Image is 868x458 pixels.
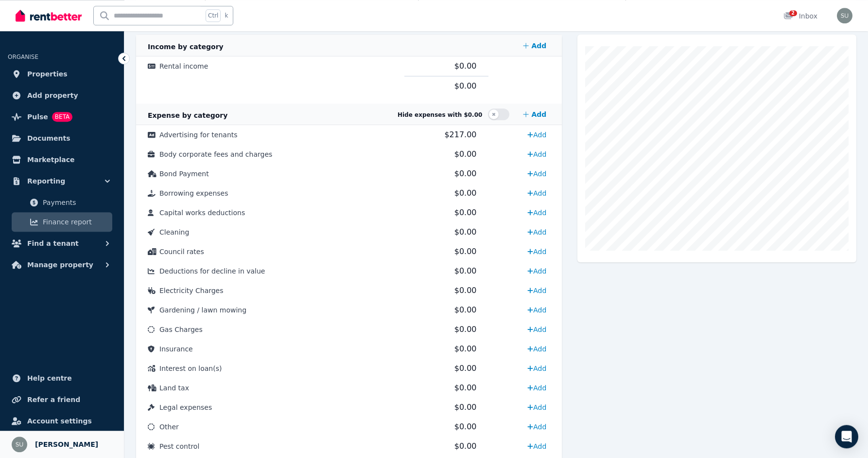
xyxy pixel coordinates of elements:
span: Bond Payment [159,170,209,178]
span: $0.00 [454,403,477,412]
span: Expense by category [148,111,227,119]
span: Finance report [43,216,108,228]
span: Council rates [159,248,204,256]
span: Electricity Charges [159,287,224,294]
span: 2 [789,10,797,16]
span: Income by category [148,43,224,51]
span: Refer a friend [27,394,80,405]
a: Account settings [8,411,116,431]
span: $0.00 [454,286,477,295]
a: Add [519,36,550,55]
a: PulseBETA [8,107,116,127]
button: Manage property [8,255,116,275]
span: $0.00 [454,149,477,159]
span: Manage property [27,259,93,271]
span: Marketplace [27,154,74,165]
span: Add property [27,90,78,101]
span: Find a tenant [27,238,79,249]
span: Documents [27,132,70,144]
span: Properties [27,68,68,80]
span: Ctrl [206,9,221,22]
span: Gardening / lawn mowing [159,306,246,314]
span: Pest control [159,442,199,450]
a: Add [523,302,550,318]
span: Advertising for tenants [159,131,238,139]
span: ORGANISE [8,54,38,60]
a: Add [523,380,550,396]
a: Add property [8,86,116,105]
span: Insurance [159,345,193,353]
a: Documents [8,128,116,148]
a: Add [523,419,550,435]
span: $0.00 [454,169,477,178]
a: Payments [12,193,112,212]
img: RentBetter [16,8,82,23]
a: Add [519,105,550,124]
span: $217.00 [444,130,476,139]
a: Add [523,166,550,182]
span: $0.00 [454,441,477,451]
span: $0.00 [454,247,477,256]
a: Add [523,400,550,415]
a: Add [523,341,550,357]
span: Rental income [159,62,208,70]
span: Hide expenses with $0.00 [398,111,482,118]
span: [PERSON_NAME] [35,439,98,450]
span: Body corporate fees and charges [159,150,272,158]
span: Cleaning [159,228,189,236]
span: Other [159,423,179,431]
a: Add [523,185,550,201]
button: Find a tenant [8,234,116,253]
a: Refer a friend [8,390,116,409]
span: Account settings [27,415,92,427]
a: Add [523,205,550,220]
div: Open Intercom Messenger [835,425,858,448]
span: Land tax [159,384,189,392]
img: Sue Upton [837,8,852,23]
span: k [225,12,228,19]
a: Add [523,322,550,337]
span: Help centre [27,372,72,384]
a: Add [523,263,550,279]
a: Add [523,283,550,298]
a: Help centre [8,368,116,388]
span: $0.00 [454,383,477,392]
a: Add [523,361,550,376]
span: Capital works deductions [159,209,245,217]
a: Finance report [12,212,112,232]
span: $0.00 [454,266,477,275]
a: Add [523,244,550,259]
span: $0.00 [454,305,477,314]
span: Gas Charges [159,326,203,333]
span: $0.00 [454,227,477,237]
span: Pulse [27,111,48,123]
a: Add [523,127,550,143]
button: Reporting [8,171,116,191]
a: Properties [8,64,116,84]
a: Marketplace [8,150,116,169]
span: $0.00 [454,325,477,334]
span: $0.00 [454,344,477,353]
span: Legal expenses [159,403,212,411]
div: Inbox [783,11,817,21]
span: BETA [52,112,72,122]
span: Deductions for decline in value [159,267,265,275]
span: $0.00 [454,188,477,198]
span: Payments [43,197,108,208]
a: Add [523,224,550,240]
span: Interest on loan(s) [159,365,222,372]
a: Add [523,147,550,162]
a: Add [523,439,550,454]
span: $0.00 [454,422,477,431]
img: Sue Upton [12,437,27,452]
span: $0.00 [454,208,477,217]
span: Reporting [27,175,65,187]
span: $0.00 [454,61,477,71]
span: $0.00 [454,81,477,91]
span: Borrowing expenses [159,189,228,197]
span: $0.00 [454,364,477,373]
